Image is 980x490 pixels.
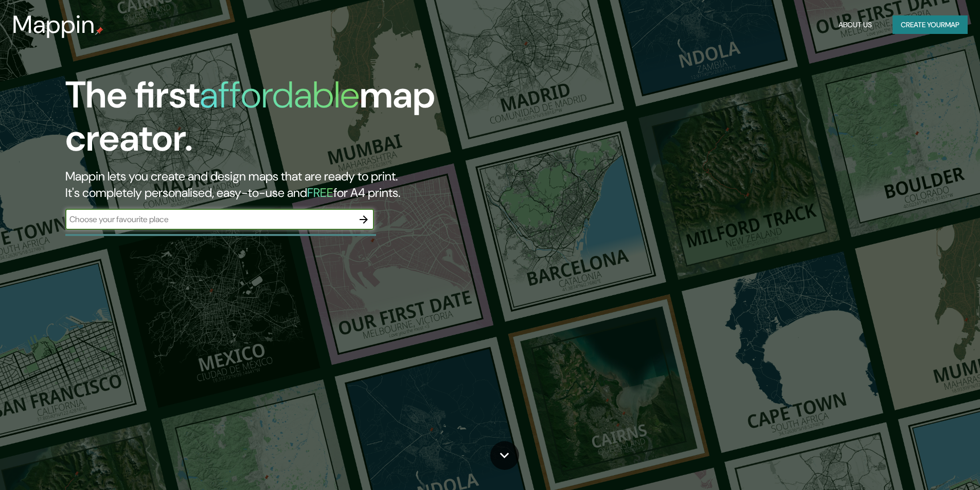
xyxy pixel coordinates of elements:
input: Choose your favourite place [65,213,353,225]
button: About Us [834,15,876,34]
h1: The first map creator. [65,74,556,168]
h2: Mappin lets you create and design maps that are ready to print. It's completely personalised, eas... [65,168,556,201]
button: Create yourmap [893,15,968,34]
h3: Mappin [12,10,95,39]
h1: affordable [200,71,360,119]
img: mappin-pin [95,27,103,35]
h5: FREE [307,185,333,201]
